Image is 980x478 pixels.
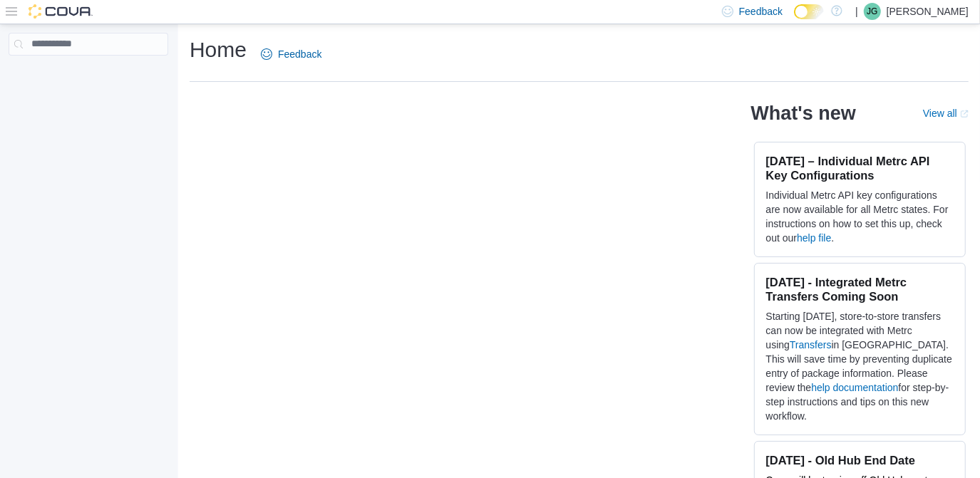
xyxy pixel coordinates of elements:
a: help documentation [811,382,898,393]
h3: [DATE] - Integrated Metrc Transfers Coming Soon [766,275,954,303]
span: Feedback [278,47,321,61]
h3: [DATE] – Individual Metrc API Key Configurations [766,154,954,182]
a: Feedback [255,40,327,68]
div: Jenn Gagne [864,3,881,20]
p: Starting [DATE], store-to-store transfers can now be integrated with Metrc using in [GEOGRAPHIC_D... [766,309,954,423]
p: [PERSON_NAME] [887,3,969,20]
a: help file [797,232,831,244]
h2: What's new [751,102,856,125]
p: Individual Metrc API key configurations are now available for all Metrc states. For instructions ... [766,188,954,245]
a: Transfers [790,339,832,350]
svg: External link [960,110,969,118]
input: Dark Mode [794,4,824,19]
a: View allExternal link [923,108,969,119]
h1: Home [190,36,247,64]
p: | [855,3,858,20]
img: Cova [29,4,93,19]
nav: Complex example [9,58,168,93]
span: Feedback [739,4,783,19]
h3: [DATE] - Old Hub End Date [766,453,954,467]
span: JG [867,3,877,20]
